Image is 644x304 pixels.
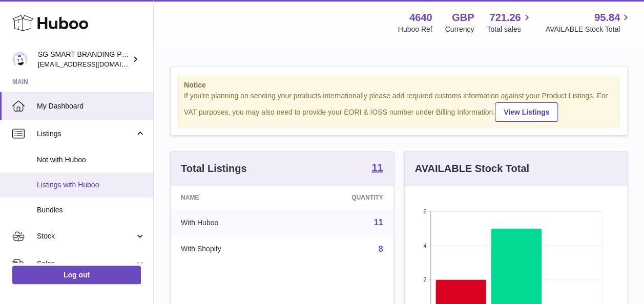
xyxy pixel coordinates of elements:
div: SG SMART BRANDING PTE. LTD. [38,50,130,69]
strong: GBP [452,11,474,25]
text: 6 [423,208,426,214]
th: Name [171,186,290,209]
span: Not with Huboo [37,155,146,165]
td: With Huboo [171,209,290,236]
span: Bundles [37,205,146,215]
span: My Dashboard [37,101,146,111]
a: 8 [379,245,383,253]
span: 95.84 [594,11,620,25]
div: If you're planning on sending your products internationally please add required customs informati... [184,91,614,122]
h3: Total Listings [181,162,247,176]
strong: 4640 [409,11,432,25]
strong: Notice [184,80,614,90]
text: 4 [423,243,426,249]
span: [EMAIL_ADDRESS][DOMAIN_NAME] [38,60,151,68]
span: Total sales [487,25,532,34]
td: With Shopify [171,236,290,263]
a: 11 [371,162,383,175]
span: 721.26 [489,11,521,25]
a: Log out [12,266,141,284]
th: Quantity [290,186,393,209]
span: AVAILABLE Stock Total [545,25,632,34]
span: Listings with Huboo [37,180,146,190]
a: 721.26 Total sales [487,11,532,34]
div: Huboo Ref [398,25,432,34]
a: View Listings [495,102,558,122]
span: Sales [37,259,135,269]
text: 2 [423,276,426,283]
h3: AVAILABLE Stock Total [415,162,529,176]
div: Currency [445,25,474,34]
a: 11 [374,218,383,227]
span: Listings [37,129,135,139]
strong: 11 [371,162,383,172]
span: Stock [37,231,135,241]
img: internalAdmin-4640@internal.huboo.com [12,52,28,67]
a: 95.84 AVAILABLE Stock Total [545,11,632,34]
